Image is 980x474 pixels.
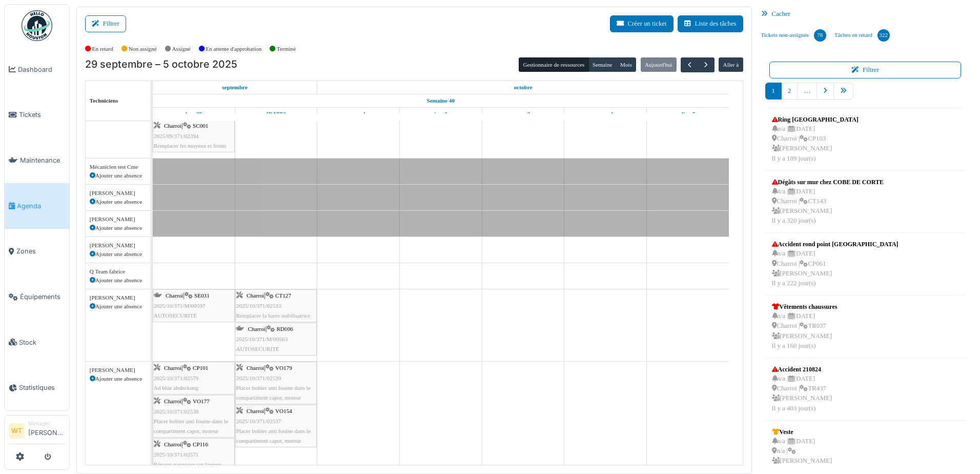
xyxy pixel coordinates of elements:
span: SC001 [193,123,208,129]
button: Filtrer [769,62,962,78]
img: Badge_color-CXgf-gQk.svg [22,10,52,41]
button: Mois [616,57,637,72]
label: En retard [92,45,113,53]
span: Vacances [153,186,183,195]
div: Ring [GEOGRAPHIC_DATA] [772,115,859,124]
span: 2025/10/371/02571 [154,451,199,458]
div: Ajouter une absence [90,224,147,232]
div: | [154,121,234,151]
span: 2025/10/371/02533 [236,303,281,309]
a: Ring [GEOGRAPHIC_DATA] n/a |[DATE] Charroi |CP103 [PERSON_NAME]Il y a 189 jour(s) [769,112,861,166]
a: Tâches en retard [830,22,894,49]
a: Accident rond point [GEOGRAPHIC_DATA] n/a |[DATE] Charroi |CP061 [PERSON_NAME]Il y a 222 jour(s) [769,237,901,291]
div: Ajouter une absence [90,250,147,259]
div: | [154,363,234,393]
a: Dégâts sur mur chez COBE DE CORTE n/a |[DATE] Charroi |CT143 [PERSON_NAME]Il y a 320 jour(s) [769,175,886,229]
div: 322 [877,29,890,42]
span: CP101 [193,365,208,371]
div: Ajouter une absence [90,197,147,206]
a: Tickets [5,92,69,138]
a: Zones [5,229,69,274]
a: Équipements [5,274,69,320]
nav: pager [765,83,966,108]
div: Cacher [757,7,974,22]
div: Accident 210824 [772,365,832,374]
div: [PERSON_NAME] [90,241,147,250]
li: WT [9,423,24,439]
label: Non assigné [129,45,157,53]
div: n/a | [DATE] Charroi | CP061 [PERSON_NAME] Il y a 222 jour(s) [772,249,899,288]
span: Charroi [164,365,181,371]
span: VO154 [275,408,292,414]
span: 2025/10/371/02579 [154,375,199,381]
span: Techniciens [90,97,118,104]
span: 2025/09/371/02394 [154,133,199,139]
span: 2025/10/371/02538 [154,408,199,414]
span: Charroi [164,123,181,129]
button: Filtrer [85,15,126,32]
a: Tickets non-assignés [757,22,830,49]
label: Terminé [277,45,296,53]
a: Agenda [5,183,69,229]
span: Remplacer les moyeux et freins [154,143,227,149]
span: Placer boîtier anti fouine dans le compartiment capot, moteur [154,418,228,434]
div: [PERSON_NAME] [90,293,147,302]
span: VO179 [275,365,292,371]
span: Vacances [153,212,183,221]
span: Zones [16,246,65,256]
label: Assigné [172,45,191,53]
a: 30 septembre 2025 [264,108,289,121]
a: 1 octobre 2025 [348,108,368,121]
span: VO177 [193,398,210,404]
a: 2 [781,83,798,100]
div: Ajouter une absence [90,302,147,311]
span: Charroi [247,408,264,414]
a: 2 octobre 2025 [432,108,450,121]
div: Ajouter une absence [90,276,147,285]
button: Suivant [698,57,714,72]
span: Ad blue abdeckung [154,385,198,391]
div: | [236,291,316,321]
div: | [154,397,234,436]
span: Charroi [164,441,181,447]
div: Ajouter une absence [90,171,147,180]
span: Maintenance [20,155,65,165]
span: Tickets [19,110,65,120]
div: [PERSON_NAME] [90,366,147,374]
a: Stock [5,320,69,365]
span: AUTOSECURITE [154,312,197,319]
a: 1 [765,83,782,100]
button: Créer un ticket [610,15,673,32]
div: Q Team fabrice [90,267,147,276]
span: RD006 [277,326,293,332]
span: 2025/10/371/M/00563 [236,336,288,342]
div: | [236,363,316,403]
div: n/a | [DATE] Charroi | TR437 [PERSON_NAME] Il y a 403 jour(s) [772,374,832,413]
div: Accident rond point [GEOGRAPHIC_DATA] [772,240,899,249]
a: … [797,83,817,100]
div: Dégâts sur mur chez COBE DE CORTE [772,177,884,187]
div: [PERSON_NAME] [90,215,147,224]
button: Semaine [588,57,617,72]
h2: 29 septembre – 5 octobre 2025 [85,58,237,71]
a: 3 octobre 2025 [513,108,533,121]
div: Vêtements chaussures [772,302,838,311]
span: 2025/10/371/02537 [236,418,281,424]
span: Stock [19,338,65,347]
button: Précédent [681,57,698,72]
div: | [154,291,234,321]
a: 29 septembre 2025 [219,81,250,94]
a: Semaine 40 [424,94,457,107]
span: SE031 [194,292,210,299]
div: n/a | [DATE] Charroi | CT143 [PERSON_NAME] Il y a 320 jour(s) [772,187,884,226]
span: 2025/10/371/02539 [236,375,281,381]
span: Charroi [248,326,266,332]
span: Équipements [20,292,65,302]
button: Gestionnaire de ressources [519,57,588,72]
span: Remplacer la barre stabilisatrice [236,312,310,319]
span: Placer boîtier anti fouine dans le compartiment capot, moteur [236,428,311,444]
a: WT Manager[PERSON_NAME] [9,420,65,444]
span: 2025/10/371/M/00597 [154,303,206,309]
a: 29 septembre 2025 [183,108,205,121]
div: n/a | [DATE] Charroi | TR037 [PERSON_NAME] Il y a 160 jour(s) [772,311,838,351]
